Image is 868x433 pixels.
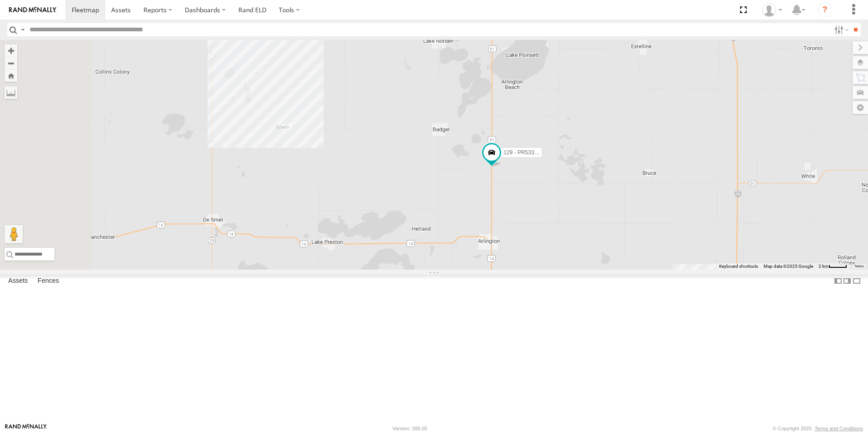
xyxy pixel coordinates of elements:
[5,225,23,243] button: Drag Pegman onto the map to open Street View
[815,426,863,431] a: Terms and Conditions
[852,275,861,288] label: Hide Summary Table
[759,3,785,17] div: Devan Weelborg
[19,23,26,36] label: Search Query
[9,7,56,13] img: rand-logo.svg
[5,86,17,99] label: Measure
[5,57,17,69] button: Zoom out
[5,44,17,57] button: Zoom in
[719,263,758,270] button: Keyboard shortcuts
[393,426,427,431] div: Version: 306.00
[818,3,832,17] i: ?
[819,264,829,269] span: 2 km
[853,101,868,114] label: Map Settings
[4,275,32,287] label: Assets
[503,149,540,156] span: 129 - PR53366
[854,265,864,268] a: Terms (opens in new tab)
[33,275,64,287] label: Fences
[5,69,17,82] button: Zoom Home
[816,263,850,270] button: Map Scale: 2 km per 37 pixels
[831,23,850,36] label: Search Filter Options
[5,424,47,433] a: Visit our Website
[833,275,843,288] label: Dock Summary Table to the Left
[764,264,813,269] span: Map data ©2025 Google
[773,426,863,431] div: © Copyright 2025 -
[843,275,852,288] label: Dock Summary Table to the Right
